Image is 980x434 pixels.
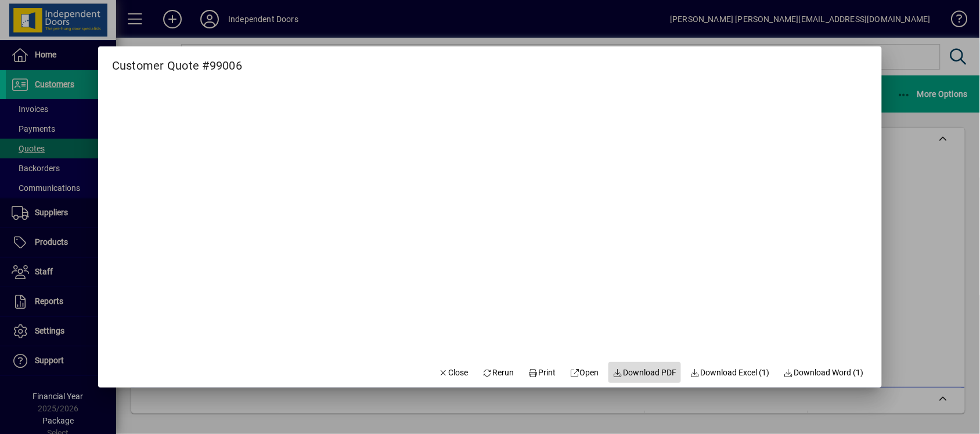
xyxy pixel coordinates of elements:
[565,362,604,383] a: Open
[438,367,469,379] span: Close
[686,362,774,383] button: Download Excel (1)
[779,362,869,383] button: Download Word (1)
[608,362,682,383] a: Download PDF
[528,367,556,379] span: Print
[482,367,514,379] span: Rerun
[570,367,599,379] span: Open
[690,367,770,379] span: Download Excel (1)
[784,367,864,379] span: Download Word (1)
[98,46,256,75] h2: Customer Quote #99006
[523,362,560,383] button: Print
[434,362,473,383] button: Close
[613,367,677,379] span: Download PDF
